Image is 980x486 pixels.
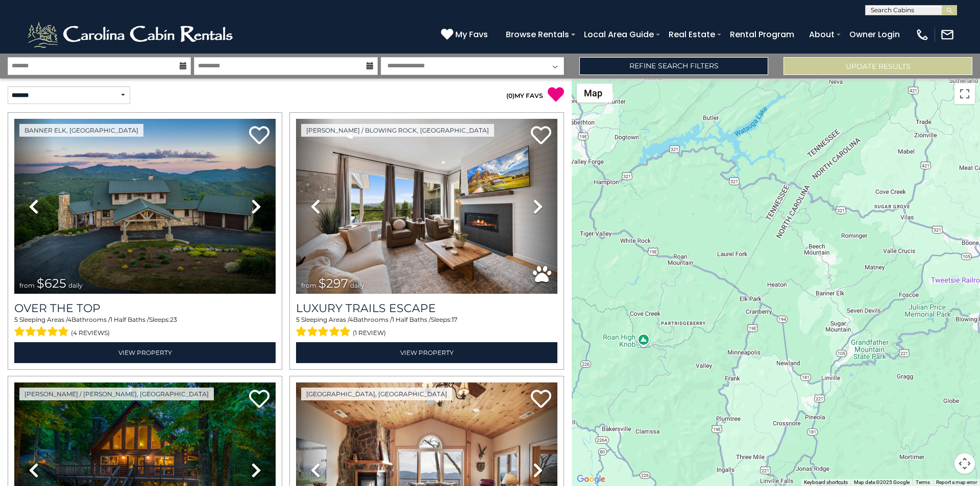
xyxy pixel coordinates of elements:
a: View Property [14,342,276,363]
span: $297 [318,276,348,291]
a: [PERSON_NAME] / [PERSON_NAME], [GEOGRAPHIC_DATA] [19,388,214,400]
button: Update Results [783,57,972,75]
a: Add to favorites [531,125,551,147]
button: Map camera controls [954,453,975,474]
img: thumbnail_168695581.jpeg [296,119,557,294]
a: Add to favorites [249,125,269,147]
span: from [19,282,35,289]
span: 23 [170,316,177,323]
span: Map data ©2025 Google [854,479,910,485]
span: 5 [14,316,18,323]
span: $625 [37,276,66,291]
a: (0)MY FAVS [506,92,543,99]
span: from [301,282,316,289]
img: thumbnail_167153549.jpeg [14,119,276,294]
span: 4 [67,316,71,323]
span: Map [584,88,602,98]
a: Refine Search Filters [579,57,768,75]
span: 17 [452,316,457,323]
a: [PERSON_NAME] / Blowing Rock, [GEOGRAPHIC_DATA] [301,124,494,137]
span: daily [350,282,364,289]
a: View Property [296,342,557,363]
a: Banner Elk, [GEOGRAPHIC_DATA] [19,124,143,137]
a: Over The Top [14,301,276,315]
span: (1 review) [353,326,386,340]
img: phone-regular-white.png [915,28,929,42]
a: Open this area in Google Maps (opens a new window) [574,473,608,486]
a: Owner Login [844,25,905,43]
a: Report a map error [936,479,977,485]
span: 1 Half Baths / [110,316,149,323]
span: ( ) [506,92,514,99]
a: Real Estate [664,25,720,43]
a: My Favs [441,28,491,41]
a: Luxury Trails Escape [296,301,557,315]
a: Local Area Guide [579,25,659,43]
button: Change map style [577,84,612,103]
a: Add to favorites [531,389,551,411]
img: Google [574,473,608,486]
button: Toggle fullscreen view [954,84,975,104]
a: Add to favorites [249,389,269,411]
span: 1 Half Baths / [392,316,431,323]
div: Sleeping Areas / Bathrooms / Sleeps: [296,315,557,340]
span: 4 [349,316,353,323]
button: Keyboard shortcuts [804,479,848,486]
a: Rental Program [725,25,799,43]
img: White-1-2.png [26,19,237,50]
a: Terms [916,479,930,485]
a: About [804,25,840,43]
div: Sleeping Areas / Bathrooms / Sleeps: [14,315,276,340]
a: Browse Rentals [501,25,574,43]
span: My Favs [455,28,488,41]
span: daily [68,282,83,289]
img: mail-regular-white.png [940,28,954,42]
span: 5 [296,316,300,323]
span: (4 reviews) [71,326,110,340]
span: 0 [508,92,512,99]
a: [GEOGRAPHIC_DATA], [GEOGRAPHIC_DATA] [301,388,452,400]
